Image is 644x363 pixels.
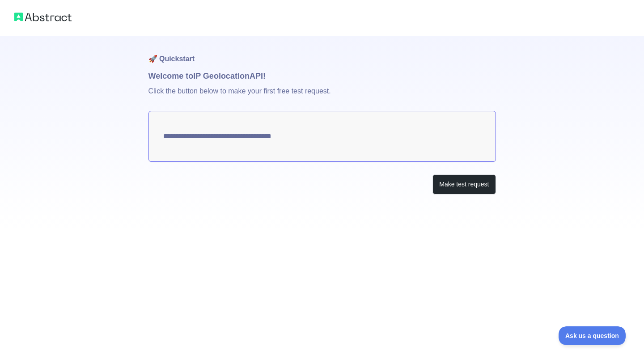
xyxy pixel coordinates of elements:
iframe: Toggle Customer Support [559,326,626,345]
button: Make test request [432,174,496,194]
img: Abstract logo [14,11,72,23]
p: Click the button below to make your first free test request. [148,82,496,111]
h1: 🚀 Quickstart [148,36,496,70]
h1: Welcome to IP Geolocation API! [148,70,496,82]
